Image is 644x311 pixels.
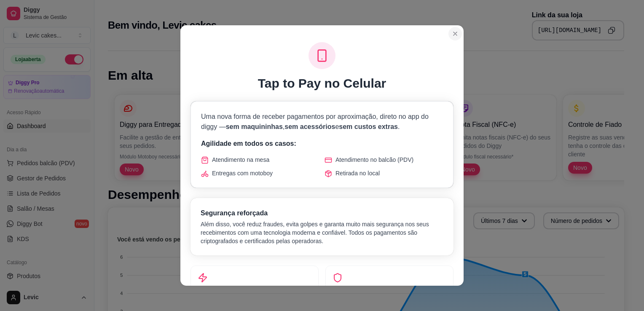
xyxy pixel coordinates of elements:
[226,123,283,130] span: sem maquininhas
[448,27,462,40] button: Close
[201,208,443,218] h3: Segurança reforçada
[212,169,273,177] span: Entregas com motoboy
[201,112,443,132] p: Uma nova forma de receber pagamentos por aproximação, direto no app do diggy — , e .
[339,123,398,130] span: sem custos extras
[335,155,413,164] span: Atendimento no balcão (PDV)
[335,169,380,177] span: Retirada no local
[201,139,443,149] p: Agilidade em todos os casos:
[284,123,335,130] span: sem acessórios
[201,220,443,245] p: Além disso, você reduz fraudes, evita golpes e garanta muito mais segurança nos seus recebimentos...
[258,76,386,91] h1: Tap to Pay no Celular
[212,155,269,164] span: Atendimento na mesa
